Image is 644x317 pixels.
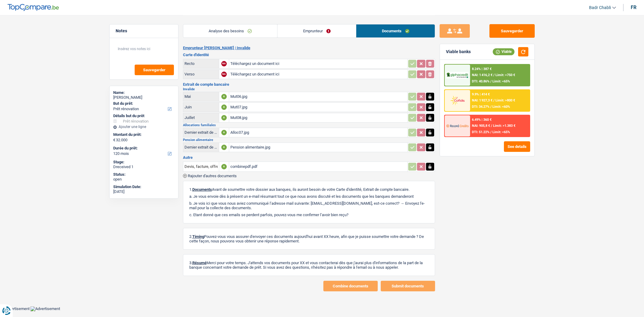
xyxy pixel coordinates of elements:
div: Alloc07.jpg [230,128,406,137]
h3: Autre [183,155,435,159]
span: DTI: 40.86% [472,79,489,83]
div: NA [221,61,227,66]
div: A [221,115,227,120]
div: Stage: [113,160,175,165]
div: Recto [184,61,218,66]
h3: Extrait de compte bancaire [183,82,435,86]
img: TopCompare Logo [8,4,59,11]
span: Rajouter d'autres documents [188,174,237,178]
img: AlphaCredit [446,72,469,79]
div: A [221,145,227,150]
p: 1. Avant de soumettre votre dossier aux banques, ils auront besoin de votre Carte d'identité, Ext... [189,187,429,192]
a: Analyse des besoins [183,24,277,37]
div: Viable banks [446,49,471,54]
label: Montant du prêt: [113,132,173,137]
button: Rajouter d'autres documents [183,174,237,178]
div: Dernier extrait de compte pour vos allocations familiales [184,130,218,135]
button: Submit documents [381,281,435,291]
span: NAI: 1 416,2 € [472,73,492,77]
span: NAI: 1 927,3 € [472,98,492,102]
div: Ajouter une ligne [113,125,175,129]
div: 6.49% | 360 € [472,118,492,122]
div: Mut06.jpg [230,92,406,101]
span: € [113,138,115,142]
h2: Emprunteur [PERSON_NAME] | Invalide [183,46,435,50]
span: Limit: >800 € [495,98,515,102]
span: Timing [192,234,204,239]
p: a. Je vous envoie dès à présent un e-mail résumant tout ce que nous avons discuté et les doc... [189,194,429,199]
p: c. Etant donné que ces emails se perdent parfois, pouvez-vous me confirmer l’avoir bien reçu? [189,213,429,217]
div: fr [631,5,636,10]
h2: Allocations familiales [183,123,435,127]
button: Sauvegarder [135,65,174,75]
a: Emprunteur [277,24,356,37]
div: A [221,164,227,169]
div: A [221,94,227,99]
img: Cofidis [446,95,469,106]
span: / [493,73,495,77]
div: Status: [113,172,175,177]
div: Juillet [184,115,218,120]
p: b. Je vois ici que vous nous aviez communiqué l’adresse mail suivante: [EMAIL_ADDRESS][DOMAIN_NA... [189,201,429,210]
div: [PERSON_NAME] [113,95,175,100]
h2: Invalide [183,88,435,91]
span: Sauvegarder [143,68,165,72]
span: Limit: <65% [492,130,510,134]
p: 2. Pouvez-vous vous assurer d'envoyer ces documents aujourd'hui avant XX heure, afin que je puiss... [189,234,429,243]
div: NA [221,72,227,77]
div: Name: [113,90,175,95]
div: Mai [184,94,218,99]
p: 3. Merci pour votre temps. J'attends vos documents pour XX et vous contacterai dès que j'aurai p... [189,261,429,270]
div: open [113,177,175,182]
span: Badr Chabli [589,5,611,10]
div: Juin [184,105,218,109]
span: / [490,130,492,134]
div: 8.24% | 387 € [472,67,492,71]
span: Limit: >750 € [495,73,515,77]
div: Pension alimentaire.jpg [230,143,406,152]
div: 9.9% | 414 € [472,92,490,96]
h3: Carte d'identité [183,53,435,57]
img: Record Credits [446,120,469,131]
h5: Notes [116,28,172,34]
span: / [493,98,495,102]
div: Mut07.jpg [230,103,406,112]
div: combinepdf.pdf [230,162,406,171]
img: Advertisement [30,306,60,311]
span: DTI: 34.27% [472,105,489,109]
div: Dreceived 1 [113,165,175,169]
label: Durée du prêt: [113,146,173,151]
div: Simulation Date: [113,184,175,189]
div: A [221,130,227,135]
div: Mut08.jpg [230,113,406,122]
label: But du prêt: [113,101,173,106]
span: Limit: >1.383 € [493,124,515,128]
button: Sauvegarder [489,24,535,38]
span: NAI: 905,8 € [472,124,490,128]
span: Limit: <65% [492,79,510,83]
button: See details [504,141,530,152]
div: Détails but du prêt [113,114,175,118]
div: Viable [493,48,514,55]
a: Badr Chabli [584,3,616,13]
div: A [221,104,227,110]
div: Dernier extrait de compte pour la pension alimentaire [184,145,218,149]
a: Documents [356,24,435,37]
div: Verso [184,72,218,76]
h2: Pension alimentaire [183,138,435,142]
span: Limit: <60% [492,105,510,109]
span: Résumé [192,261,207,265]
div: [DATE] [113,189,175,194]
span: / [490,105,492,109]
span: / [490,79,492,83]
span: / [491,124,492,128]
span: Documents [192,187,212,192]
button: Combine documents [323,281,378,291]
span: DTI: 51.22% [472,130,489,134]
